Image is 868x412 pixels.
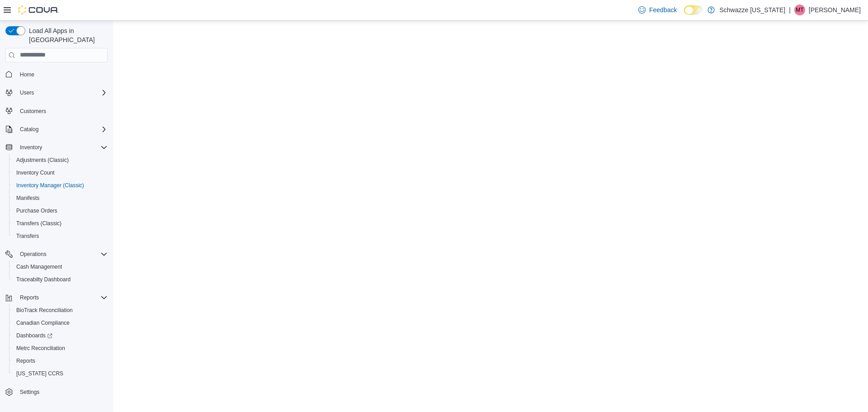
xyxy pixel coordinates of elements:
a: Purchase Orders [13,205,61,216]
p: Schwazze [US_STATE] [719,5,785,15]
span: Traceabilty Dashboard [13,274,108,285]
button: Cash Management [9,260,111,273]
span: BioTrack Reconciliation [13,305,108,316]
span: Feedback [649,5,677,14]
button: Operations [2,248,111,260]
a: Inventory Count [13,167,58,178]
a: Dashboards [9,329,111,342]
span: Cash Management [16,263,62,270]
button: Traceabilty Dashboard [9,273,111,286]
span: Inventory [16,142,108,153]
button: Inventory Count [9,166,111,179]
a: Reports [13,355,39,366]
span: Customers [16,105,108,117]
span: Home [20,71,34,78]
span: Reports [13,355,108,366]
a: Customers [16,106,50,117]
span: Purchase Orders [13,205,108,216]
button: Customers [2,104,111,118]
input: Dark Mode [684,5,703,15]
a: Adjustments (Classic) [13,155,72,166]
span: Washington CCRS [13,368,108,379]
span: Dashboards [13,330,108,341]
span: Users [16,87,108,98]
a: Metrc Reconciliation [13,343,69,354]
span: Transfers [16,232,39,240]
button: Canadian Compliance [9,317,111,329]
a: Transfers [13,231,42,242]
a: [US_STATE] CCRS [13,368,67,379]
button: [US_STATE] CCRS [9,367,111,380]
span: BioTrack Reconciliation [16,307,73,314]
span: Transfers [13,231,108,242]
button: Reports [9,355,111,367]
a: Settings [16,387,43,398]
a: BioTrack Reconciliation [13,305,76,316]
span: Inventory [20,144,42,151]
span: Inventory Manager (Classic) [13,180,108,191]
a: Cash Management [13,261,66,272]
a: Feedback [635,1,680,19]
span: Load All Apps in [GEOGRAPHIC_DATA] [25,26,108,44]
button: Operations [16,249,50,260]
button: Reports [16,292,42,303]
p: | [789,5,791,15]
span: Adjustments (Classic) [16,156,69,164]
span: Metrc Reconciliation [13,343,108,354]
span: Reports [16,292,108,303]
span: Traceabilty Dashboard [16,276,71,283]
span: Metrc Reconciliation [16,345,65,352]
span: Cash Management [13,261,108,272]
a: Dashboards [13,330,56,341]
span: Reports [20,294,39,301]
span: Inventory Count [16,169,55,176]
button: Catalog [2,123,111,136]
a: Traceabilty Dashboard [13,274,74,285]
span: Dashboards [16,332,52,339]
span: [US_STATE] CCRS [16,370,63,377]
button: Transfers [9,230,111,242]
span: Settings [20,388,39,396]
span: Manifests [16,194,39,202]
span: Users [20,89,34,96]
span: Customers [20,108,46,115]
button: Inventory [16,142,46,153]
span: Inventory Manager (Classic) [16,182,84,189]
button: Settings [2,385,111,398]
span: Transfers (Classic) [13,218,108,229]
span: Adjustments (Classic) [13,155,108,166]
button: Catalog [16,124,42,135]
a: Inventory Manager (Classic) [13,180,88,191]
img: Cova [18,5,59,14]
button: Users [2,86,111,99]
a: Canadian Compliance [13,317,73,328]
a: Home [16,69,38,80]
button: Inventory [2,141,111,154]
button: Users [16,87,38,98]
button: Reports [2,291,111,304]
span: Settings [16,386,108,398]
p: [PERSON_NAME] [809,5,861,15]
button: Adjustments (Classic) [9,154,111,166]
span: Operations [16,249,108,260]
span: Dark Mode [684,15,684,15]
span: Reports [16,357,35,365]
a: Manifests [13,193,43,204]
span: Transfers (Classic) [16,220,61,227]
span: Canadian Compliance [13,317,108,328]
span: MT [796,5,803,15]
button: BioTrack Reconciliation [9,304,111,317]
button: Purchase Orders [9,204,111,217]
span: Catalog [16,124,108,135]
span: Inventory Count [13,167,108,178]
div: Michael Tice [794,5,805,15]
span: Catalog [20,126,38,133]
span: Manifests [13,193,108,204]
span: Operations [20,251,47,258]
span: Canadian Compliance [16,319,70,327]
button: Metrc Reconciliation [9,342,111,355]
span: Home [16,69,108,80]
button: Inventory Manager (Classic) [9,179,111,192]
a: Transfers (Classic) [13,218,65,229]
span: Purchase Orders [16,207,57,214]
